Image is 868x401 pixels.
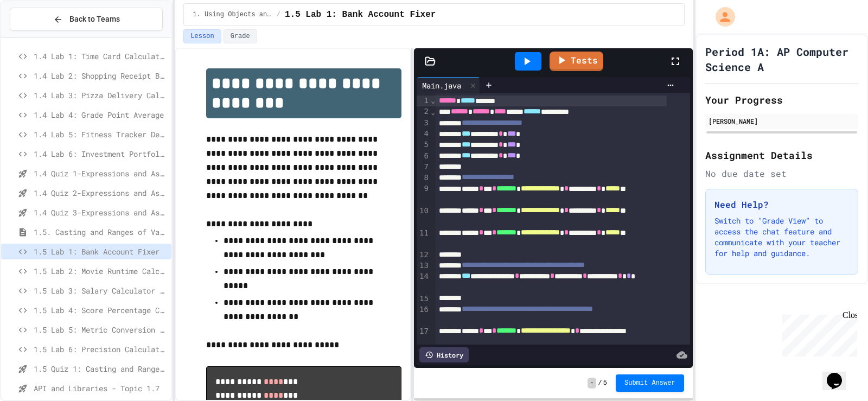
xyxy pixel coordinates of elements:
[34,383,167,394] span: API and Libraries - Topic 1.7
[430,107,436,116] span: Fold line
[417,77,480,93] div: Main.java
[34,187,167,199] span: 1.4 Quiz 2-Expressions and Assignment Statements
[34,148,167,160] span: 1.4 Lab 6: Investment Portfolio Tracker
[34,324,167,335] span: 1.5 Lab 5: Metric Conversion Debugger
[704,4,738,29] div: My Account
[34,226,167,238] span: 1.5. Casting and Ranges of Values
[714,215,849,259] p: Switch to "Grade View" to access the chat feature and communicate with your teacher for help and ...
[417,162,430,173] div: 7
[778,310,857,357] iframe: chat widget
[419,347,469,362] div: History
[69,14,120,25] span: Back to Teams
[34,70,167,81] span: 1.4 Lab 2: Shopping Receipt Builder
[430,96,436,105] span: Fold line
[34,285,167,296] span: 1.5 Lab 3: Salary Calculator Fixer
[709,116,855,126] div: [PERSON_NAME]
[417,129,430,139] div: 4
[598,379,602,387] span: /
[417,260,430,271] div: 13
[10,8,163,31] button: Back to Teams
[34,168,167,179] span: 1.4 Quiz 1-Expressions and Assignment Statements
[34,109,167,120] span: 1.4 Lab 4: Grade Point Average
[417,304,430,327] div: 16
[550,52,603,71] a: Tests
[34,265,167,277] span: 1.5 Lab 2: Movie Runtime Calculator
[34,129,167,140] span: 1.4 Lab 5: Fitness Tracker Debugger
[624,379,675,387] span: Submit Answer
[705,92,858,107] h2: Your Progress
[417,80,467,91] div: Main.java
[705,167,858,180] div: No due date set
[417,183,430,206] div: 9
[714,198,849,211] h3: Need Help?
[417,206,430,228] div: 10
[417,139,430,150] div: 5
[34,343,167,355] span: 1.5 Lab 6: Precision Calculator System
[705,44,858,74] h1: Period 1A: AP Computer Science A
[34,207,167,218] span: 1.4 Quiz 3-Expressions and Assignment Statements
[34,246,167,257] span: 1.5 Lab 1: Bank Account Fixer
[34,50,167,62] span: 1.4 Lab 1: Time Card Calculator
[822,358,857,390] iframe: chat widget
[417,271,430,294] div: 14
[34,90,167,101] span: 1.4 Lab 3: Pizza Delivery Calculator
[417,173,430,183] div: 8
[603,379,607,387] span: 5
[417,96,430,106] div: 1
[277,10,280,19] span: /
[4,4,75,69] div: Chat with us now!Close
[417,326,430,348] div: 17
[183,29,221,43] button: Lesson
[34,304,167,316] span: 1.5 Lab 4: Score Percentage Calculator
[285,8,436,21] span: 1.5 Lab 1: Bank Account Fixer
[417,151,430,162] div: 6
[417,250,430,260] div: 12
[705,148,858,163] h2: Assignment Details
[616,374,684,392] button: Submit Answer
[193,10,272,19] span: 1. Using Objects and Methods
[34,363,167,374] span: 1.5 Quiz 1: Casting and Ranges of variables - Quiz
[417,118,430,129] div: 3
[417,106,430,117] div: 2
[224,29,257,43] button: Grade
[417,294,430,304] div: 15
[417,228,430,250] div: 11
[588,378,596,389] span: -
